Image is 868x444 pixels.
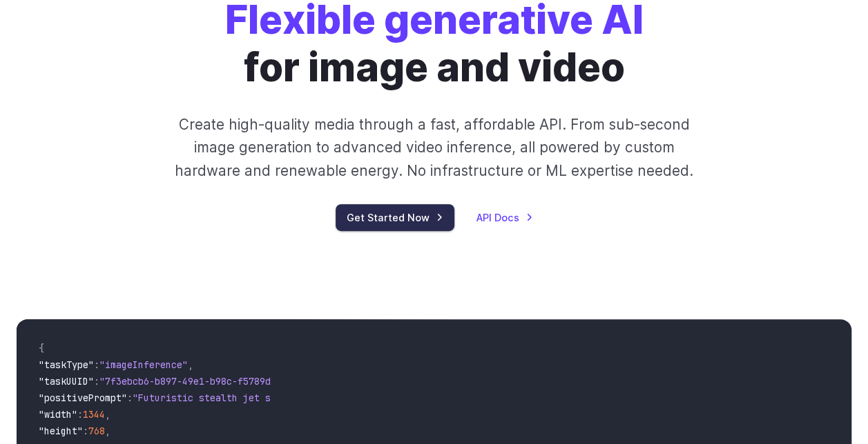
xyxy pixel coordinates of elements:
[77,408,83,421] span: :
[88,425,105,437] span: 768
[39,408,77,421] span: "width"
[99,359,188,371] span: "imageInference"
[94,375,99,387] span: :
[188,359,193,371] span: ,
[39,359,94,371] span: "taskType"
[83,408,105,421] span: 1344
[105,425,110,437] span: ,
[39,392,127,404] span: "positivePrompt"
[127,392,133,404] span: :
[94,359,99,371] span: :
[39,375,94,387] span: "taskUUID"
[39,342,44,354] span: {
[476,210,533,225] a: API Docs
[83,425,88,437] span: :
[39,425,83,437] span: "height"
[167,113,702,182] p: Create high-quality media through a fast, affordable API. From sub-second image generation to adv...
[133,392,635,404] span: "Futuristic stealth jet streaking through a neon-lit cityscape with glowing purple exhaust"
[99,375,309,387] span: "7f3ebcb6-b897-49e1-b98c-f5789d2d40d7"
[336,204,454,231] a: Get Started Now
[105,408,110,421] span: ,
